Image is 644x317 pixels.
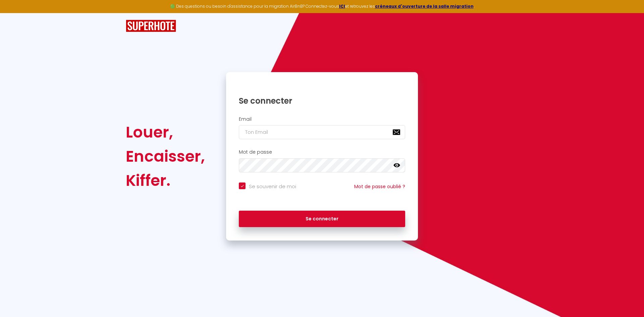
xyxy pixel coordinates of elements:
div: Kiffer. [126,168,205,193]
h2: Email [239,116,405,122]
button: Ouvrir le widget de chat LiveChat [5,3,25,23]
a: ICI [339,3,345,9]
button: Se connecter [239,211,405,227]
a: Mot de passe oublié ? [354,183,405,190]
div: Louer, [126,120,205,144]
input: Ton Email [239,125,405,139]
div: Encaisser, [126,144,205,168]
h1: Se connecter [239,96,405,106]
h2: Mot de passe [239,149,405,155]
img: SuperHote logo [126,20,176,32]
a: créneaux d'ouverture de la salle migration [375,3,474,9]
